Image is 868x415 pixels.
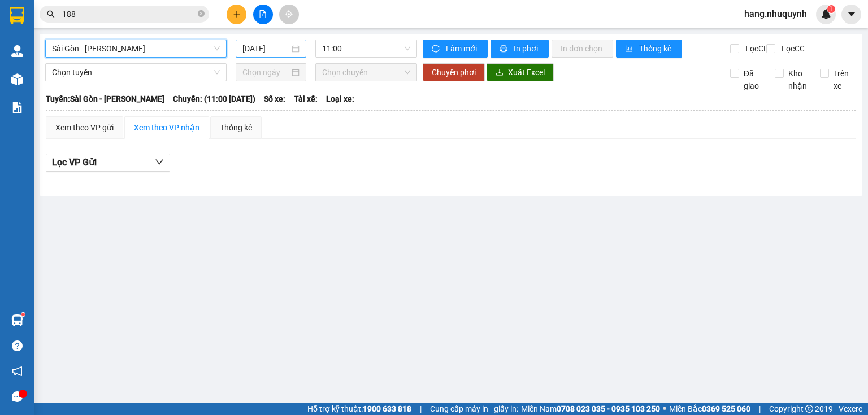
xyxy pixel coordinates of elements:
[10,7,24,24] img: logo-vxr
[220,121,252,134] div: Thống kê
[759,403,761,415] span: |
[233,10,241,18] span: plus
[253,5,273,24] button: file-add
[616,40,682,58] button: bar-chartThống kê
[46,154,170,172] button: Lọc VP Gửi
[423,63,485,81] button: Chuyển phơi
[11,314,23,326] img: warehouse-icon
[294,93,318,105] span: Tài xế:
[735,7,816,21] span: hang.nhuquynh
[663,407,666,411] span: ⚪️
[3,45,113,77] span: [PERSON_NAME]( [PERSON_NAME])
[784,67,811,92] span: Kho nhận
[521,403,660,415] span: Miền Nam
[47,10,55,18] span: search
[500,45,509,54] span: printer
[446,42,479,55] span: Làm mới
[21,313,25,316] sup: 1
[173,93,255,105] span: Chuyến: (11:00 [DATE])
[52,155,97,169] span: Lọc VP Gửi
[739,67,767,92] span: Đã giao
[259,10,267,18] span: file-add
[639,42,673,55] span: Thống kê
[52,40,220,57] span: Sài Gòn - Phan Rang
[702,404,750,413] strong: 0369 525 060
[198,9,205,20] span: close-circle
[552,40,613,58] button: In đơn chọn
[3,5,163,43] strong: NHẬN:
[12,391,23,402] span: message
[307,403,411,415] span: Hỗ trợ kỹ thuật:
[829,67,857,92] span: Trên xe
[11,102,23,113] img: solution-icon
[829,5,833,13] span: 1
[841,5,861,24] button: caret-down
[46,94,164,103] b: Tuyến: Sài Gòn - [PERSON_NAME]
[12,366,23,377] span: notification
[322,64,411,81] span: Chọn chuyến
[3,24,163,43] span: [GEOGRAPHIC_DATA]
[777,42,806,55] span: Lọc CC
[198,10,205,17] span: close-circle
[827,5,835,13] sup: 1
[326,93,354,105] span: Loại xe:
[227,5,246,24] button: plus
[423,40,488,58] button: syncLàm mới
[52,64,220,81] span: Chọn tuyến
[62,8,196,20] input: Tìm tên, số ĐT hoặc mã đơn
[279,5,299,24] button: aim
[363,404,411,413] strong: 1900 633 818
[11,45,23,57] img: warehouse-icon
[805,405,813,413] span: copyright
[432,45,441,54] span: sync
[741,42,770,55] span: Lọc CR
[155,158,164,167] span: down
[242,42,289,55] input: 15/09/2025
[11,73,23,85] img: warehouse-icon
[625,45,635,54] span: bar-chart
[669,403,750,415] span: Miền Bắc
[134,121,199,134] div: Xem theo VP nhận
[514,42,540,55] span: In phơi
[487,63,554,81] button: downloadXuất Excel
[285,10,293,18] span: aim
[557,404,660,413] strong: 0708 023 035 - 0935 103 250
[322,40,411,57] span: 11:00
[430,403,518,415] span: Cung cấp máy in - giấy in:
[3,78,83,94] span: 0359318353
[821,9,831,19] img: icon-new-feature
[847,9,857,19] span: caret-down
[55,121,114,134] div: Xem theo VP gửi
[264,93,285,105] span: Số xe:
[491,40,549,58] button: printerIn phơi
[242,66,289,78] input: Chọn ngày
[420,403,422,415] span: |
[12,340,23,351] span: question-circle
